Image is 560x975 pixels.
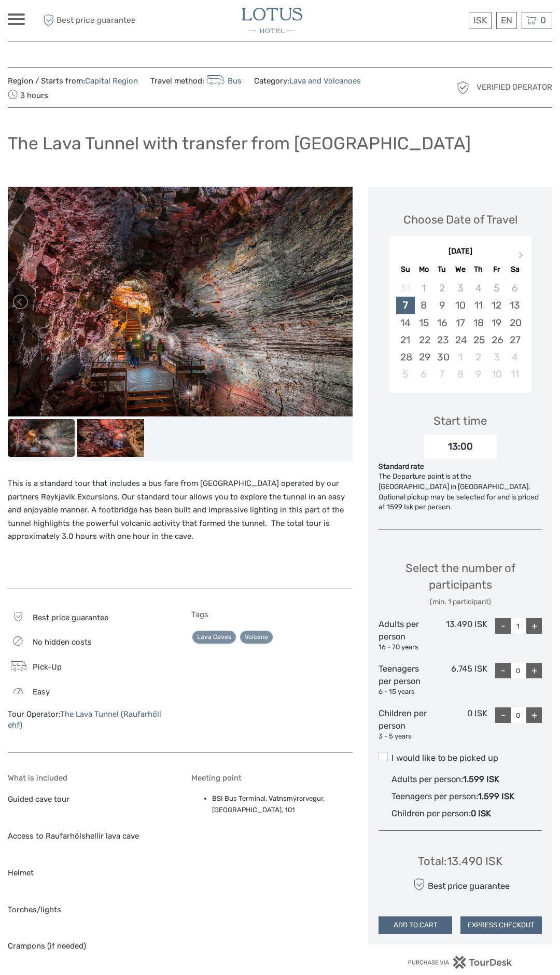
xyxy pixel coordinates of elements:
[8,477,353,544] p: This is a standard tour that includes a bus fare from [GEOGRAPHIC_DATA] operated by our partners ...
[506,314,524,331] div: Choose Saturday, September 20th, 2025
[477,82,552,93] span: Verified Operator
[240,631,273,644] a: Volcano
[451,280,469,297] div: Not available Wednesday, September 3rd, 2025
[396,366,414,383] div: Choose Sunday, October 5th, 2025
[433,663,487,697] div: 6.745 ISK
[389,246,531,257] div: [DATE]
[8,709,161,730] a: The Lava Tunnel (Raufarhóll ehf)
[514,249,530,266] button: Next Month
[487,314,506,331] div: Choose Friday, September 19th, 2025
[471,809,491,818] span: 0 ISK
[33,637,92,647] span: No hidden costs
[204,76,242,86] a: Bus
[391,809,471,818] span: Children per person :
[469,349,487,366] div: Choose Thursday, October 2nd, 2025
[526,618,542,634] div: +
[506,262,524,276] div: Sa
[451,297,469,314] div: Choose Wednesday, September 10th, 2025
[8,903,170,917] p: Torches/lights
[415,280,433,297] div: Not available Monday, September 1st, 2025
[33,613,108,622] span: Best price guarantee
[487,280,506,297] div: Not available Friday, September 5th, 2025
[478,791,514,801] span: 1.599 ISK
[396,280,414,297] div: Not available Sunday, August 31st, 2025
[33,687,50,697] span: Easy
[379,707,433,742] div: Children per person
[469,331,487,349] div: Choose Thursday, September 25th, 2025
[411,875,510,894] div: Best price guarantee
[379,462,542,472] div: Standard rate
[254,76,361,87] span: Category:
[8,76,138,87] span: Region / Starts from:
[433,707,487,742] div: 0 ISK
[212,793,353,816] li: BSI Bus Terminal, Vatnsmýrarvegur, [GEOGRAPHIC_DATA], 101
[433,280,451,297] div: Not available Tuesday, September 2nd, 2025
[455,79,471,96] img: verified_operator_grey_128.png
[8,133,471,154] h1: The Lava Tunnel with transfer from [GEOGRAPHIC_DATA]
[391,774,463,784] span: Adults per person :
[396,262,414,276] div: Su
[433,413,487,429] div: Start time
[433,314,451,331] div: Choose Tuesday, September 16th, 2025
[8,793,170,806] p: Guided cave tour
[469,262,487,276] div: Th
[506,331,524,349] div: Choose Saturday, September 27th, 2025
[487,297,506,314] div: Choose Friday, September 12th, 2025
[487,331,506,349] div: Choose Friday, September 26th, 2025
[415,262,433,276] div: Mo
[191,610,353,619] h5: Tags
[506,297,524,314] div: Choose Saturday, September 13th, 2025
[451,314,469,331] div: Choose Wednesday, September 17th, 2025
[396,349,414,366] div: Choose Sunday, September 28th, 2025
[396,314,414,331] div: Choose Sunday, September 14th, 2025
[40,12,144,29] span: Best price guarantee
[487,349,506,366] div: Choose Friday, October 3rd, 2025
[433,366,451,383] div: Choose Tuesday, October 7th, 2025
[469,314,487,331] div: Choose Thursday, September 18th, 2025
[424,435,497,458] div: 13:00
[379,732,433,742] div: 3 - 5 years
[77,419,144,457] img: d3ce50650aa043b3b4c2eb14622f79db_slider_thumbnail.jpg
[418,853,502,869] div: Total : 13.490 ISK
[469,366,487,383] div: Choose Thursday, October 9th, 2025
[191,773,353,783] h5: Meeting point
[495,663,511,678] div: -
[451,262,469,276] div: We
[469,297,487,314] div: Choose Thursday, September 11th, 2025
[506,280,524,297] div: Not available Saturday, September 6th, 2025
[526,707,542,723] div: +
[451,366,469,383] div: Choose Wednesday, October 8th, 2025
[495,618,511,634] div: -
[496,12,517,29] div: EN
[8,773,170,783] h5: What is included
[379,643,433,652] div: 16 - 70 years
[408,956,513,969] img: PurchaseViaTourDesk.png
[8,187,353,416] img: b25d00636b7242728e8202b364ca0ca1_main_slider.jpg
[526,663,542,678] div: +
[487,366,506,383] div: Choose Friday, October 10th, 2025
[379,752,542,764] label: I would like to be picked up
[379,597,542,607] div: (min. 1 participant)
[396,331,414,349] div: Choose Sunday, September 21st, 2025
[415,314,433,331] div: Choose Monday, September 15th, 2025
[415,366,433,383] div: Choose Monday, October 6th, 2025
[415,331,433,349] div: Choose Monday, September 22nd, 2025
[379,618,433,652] div: Adults per person
[433,331,451,349] div: Choose Tuesday, September 23rd, 2025
[33,662,62,672] span: Pick-Up
[487,262,506,276] div: Fr
[433,618,487,652] div: 13.490 ISK
[463,774,499,784] span: 1.599 ISK
[506,366,524,383] div: Choose Saturday, October 11th, 2025
[451,349,469,366] div: Choose Wednesday, October 1st, 2025
[379,687,433,697] div: 6 - 15 years
[379,471,542,512] div: The Departure point is at the [GEOGRAPHIC_DATA] in [GEOGRAPHIC_DATA]. Optional pickup may be sele...
[415,349,433,366] div: Choose Monday, September 29th, 2025
[289,76,361,86] a: Lava and Volcanoes
[433,262,451,276] div: Tu
[8,867,170,880] p: Helmet
[8,88,48,102] span: 3 hours
[379,663,433,697] div: Teenagers per person
[433,349,451,366] div: Choose Tuesday, September 30th, 2025
[379,560,542,607] div: Select the number of participants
